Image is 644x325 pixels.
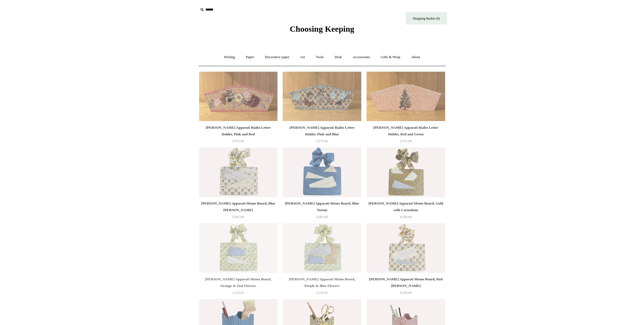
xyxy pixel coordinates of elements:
[367,147,445,197] img: Scanlon Apparati Memo Board, Gold with Carnations
[311,50,329,65] a: Tools
[283,147,361,197] a: Scanlon Apparati Memo Board, Blue Tartan Scanlon Apparati Memo Board, Blue Tartan
[219,50,240,65] a: Writing
[376,50,405,65] a: Gifts & Wrap
[232,139,244,143] span: £375.00
[368,276,443,289] div: [PERSON_NAME] Apparati Memo Board, Red [PERSON_NAME]
[367,276,445,299] a: [PERSON_NAME] Apparati Memo Board, Red [PERSON_NAME] £258.00
[199,276,277,299] a: [PERSON_NAME] Apparati Memo Board, Orange & Teal Flowers £258.00
[199,200,277,223] a: [PERSON_NAME] Apparati Memo Board, Blue [PERSON_NAME] £285.00
[232,291,244,295] span: £258.00
[348,50,375,65] a: Accessories
[284,200,360,213] div: [PERSON_NAME] Apparati Memo Board, Blue Tartan
[199,147,277,197] img: Scanlon Apparati Memo Board, Blue Berry
[199,72,277,121] a: Scanlon Apparati Rialto Letter Holder, Pink and Red Scanlon Apparati Rialto Letter Holder, Pink a...
[406,50,425,65] a: About
[283,200,361,223] a: [PERSON_NAME] Apparati Memo Board, Blue Tartan £285.00
[199,223,277,273] img: Scanlon Apparati Memo Board, Orange & Teal Flowers
[283,223,361,273] a: Scanlon Apparati Memo Board, Purple & Blue Flowers Scanlon Apparati Memo Board, Purple & Blue Flo...
[284,276,360,289] div: [PERSON_NAME] Apparati Memo Board, Purple & Blue Flowers
[199,124,277,147] a: [PERSON_NAME] Apparati Rialto Letter Holder, Pink and Red £375.00
[201,276,276,289] div: [PERSON_NAME] Apparati Memo Board, Orange & Teal Flowers
[260,50,294,65] a: Decorative paper
[283,72,361,121] img: Scanlon Apparati Rialto Letter Holder, Pink and Blue
[290,29,354,33] a: Choosing Keeping
[295,50,310,65] a: Art
[367,147,445,197] a: Scanlon Apparati Memo Board, Gold with Carnations Scanlon Apparati Memo Board, Gold with Carnations
[330,50,347,65] a: Desk
[290,24,354,33] span: Choosing Keeping
[368,200,443,213] div: [PERSON_NAME] Apparati Memo Board, Gold with Carnations
[201,124,276,138] div: [PERSON_NAME] Apparati Rialto Letter Holder, Pink and Red
[367,124,445,147] a: [PERSON_NAME] Apparati Rialto Letter Holder, Red and Green £375.00
[367,223,445,273] img: Scanlon Apparati Memo Board, Red Berry
[316,139,328,143] span: £375.00
[400,291,411,295] span: £258.00
[367,200,445,223] a: [PERSON_NAME] Apparati Memo Board, Gold with Carnations £258.00
[368,124,443,138] div: [PERSON_NAME] Apparati Rialto Letter Holder, Red and Green
[283,72,361,121] a: Scanlon Apparati Rialto Letter Holder, Pink and Blue Scanlon Apparati Rialto Letter Holder, Pink ...
[400,215,411,219] span: £258.00
[316,291,328,295] span: £258.00
[406,12,447,25] a: Shopping Basket (0)
[283,147,361,197] img: Scanlon Apparati Memo Board, Blue Tartan
[283,276,361,299] a: [PERSON_NAME] Apparati Memo Board, Purple & Blue Flowers £258.00
[199,223,277,273] a: Scanlon Apparati Memo Board, Orange & Teal Flowers Scanlon Apparati Memo Board, Orange & Teal Flo...
[367,72,445,121] img: Scanlon Apparati Rialto Letter Holder, Red and Green
[199,147,277,197] a: Scanlon Apparati Memo Board, Blue Berry Scanlon Apparati Memo Board, Blue Berry
[367,223,445,273] a: Scanlon Apparati Memo Board, Red Berry Scanlon Apparati Memo Board, Red Berry
[241,50,259,65] a: Paper
[316,215,328,219] span: £285.00
[201,200,276,213] div: [PERSON_NAME] Apparati Memo Board, Blue [PERSON_NAME]
[283,124,361,147] a: [PERSON_NAME] Apparati Rialto Letter Holder, Pink and Blue £375.00
[400,139,411,143] span: £375.00
[284,124,360,138] div: [PERSON_NAME] Apparati Rialto Letter Holder, Pink and Blue
[367,72,445,121] a: Scanlon Apparati Rialto Letter Holder, Red and Green Scanlon Apparati Rialto Letter Holder, Red a...
[283,223,361,273] img: Scanlon Apparati Memo Board, Purple & Blue Flowers
[232,215,244,219] span: £285.00
[199,72,277,121] img: Scanlon Apparati Rialto Letter Holder, Pink and Red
